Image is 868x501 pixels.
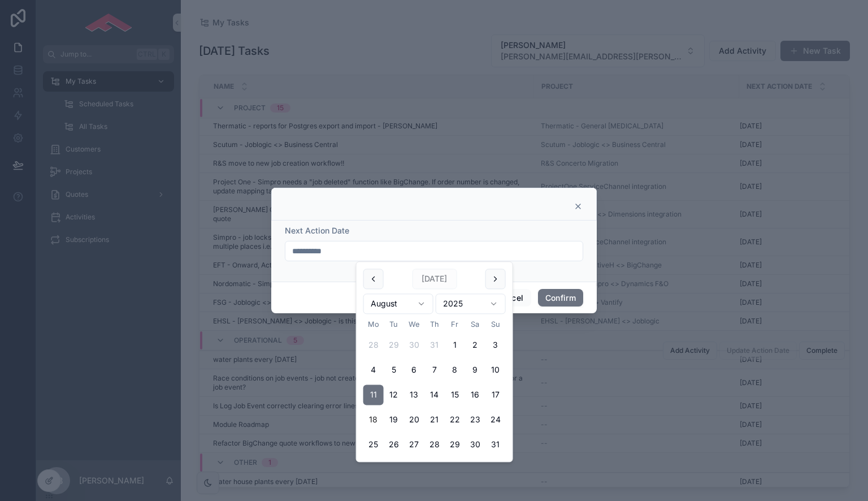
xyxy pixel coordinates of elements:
button: Tuesday, 5 August 2025 [384,360,404,381]
button: Sunday, 17 August 2025 [485,385,506,405]
button: Confirm [538,289,583,307]
button: Saturday, 16 August 2025 [465,385,485,405]
table: August 2025 [363,318,506,455]
button: Friday, 8 August 2025 [445,360,465,381]
button: Monday, 25 August 2025 [363,435,384,455]
button: Sunday, 31 August 2025 [485,435,506,455]
button: Wednesday, 20 August 2025 [404,410,424,430]
button: Monday, 4 August 2025 [363,360,384,381]
button: Tuesday, 29 July 2025 [384,335,404,356]
span: Next Action Date [285,226,349,235]
button: Thursday, 14 August 2025 [424,385,445,405]
button: Saturday, 23 August 2025 [465,410,485,430]
button: Friday, 15 August 2025 [445,385,465,405]
button: Tuesday, 19 August 2025 [384,410,404,430]
button: Sunday, 10 August 2025 [485,360,506,381]
th: Monday [363,318,384,330]
button: Thursday, 31 July 2025 [424,335,445,356]
button: Tuesday, 26 August 2025 [384,435,404,455]
th: Saturday [465,318,485,330]
button: Saturday, 9 August 2025 [465,360,485,381]
button: Sunday, 24 August 2025 [485,410,506,430]
th: Wednesday [404,318,424,330]
button: Saturday, 30 August 2025 [465,435,485,455]
th: Thursday [424,318,445,330]
button: Thursday, 21 August 2025 [424,410,445,430]
button: Wednesday, 27 August 2025 [404,435,424,455]
button: Friday, 22 August 2025 [445,410,465,430]
button: Thursday, 7 August 2025 [424,360,445,381]
button: Friday, 1 August 2025 [445,335,465,356]
th: Friday [445,318,465,330]
button: Wednesday, 13 August 2025 [404,385,424,405]
th: Tuesday [384,318,404,330]
button: Monday, 18 August 2025 [363,410,384,430]
button: Today, Monday, 11 August 2025, selected [363,385,384,405]
button: Wednesday, 30 July 2025 [404,335,424,356]
button: Sunday, 3 August 2025 [485,335,506,356]
button: Monday, 28 July 2025 [363,335,384,356]
th: Sunday [485,318,506,330]
button: Wednesday, 6 August 2025 [404,360,424,381]
button: Thursday, 28 August 2025 [424,435,445,455]
button: Tuesday, 12 August 2025 [384,385,404,405]
button: Friday, 29 August 2025 [445,435,465,455]
button: Saturday, 2 August 2025 [465,335,485,356]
